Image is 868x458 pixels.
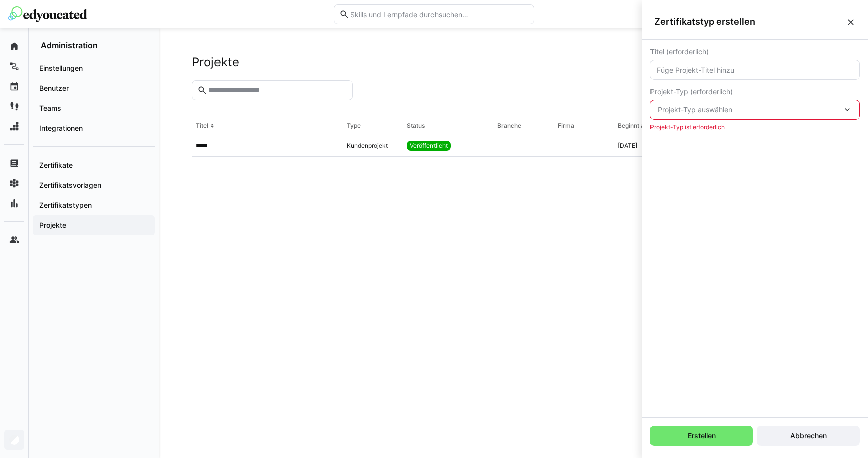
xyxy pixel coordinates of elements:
div: [DATE] [618,142,637,150]
span: Projekt-Typ ist erforderlich [650,124,725,131]
span: Titel (erforderlich) [650,48,709,56]
span: Veröffentlicht [410,142,448,150]
div: Branche [497,122,521,130]
span: Erstellen [686,431,717,441]
app-project-type: Kundenprojekt [347,142,388,150]
div: Status [407,122,425,130]
button: Abbrechen [757,426,860,446]
span: Zertifikatstyp erstellen [654,16,846,27]
div: Type [347,122,361,130]
h2: Projekte [192,55,239,70]
input: Skills und Lernpfade durchsuchen… [349,10,529,19]
span: Projekt-Typ auswählen [658,105,842,115]
div: Firma [558,122,574,130]
input: Füge Projekt-Titel hinzu [656,65,854,74]
div: Titel [196,122,208,130]
span: Projekt-Typ (erforderlich) [650,88,733,96]
span: Abbrechen [789,431,828,441]
button: Erstellen [650,426,753,446]
div: Beginnt am [618,122,650,130]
